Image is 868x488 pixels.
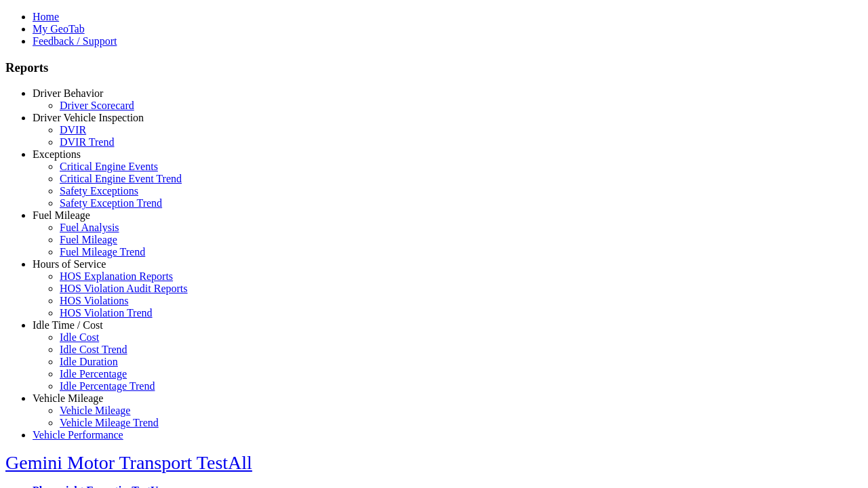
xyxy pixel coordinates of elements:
[60,331,99,343] a: Idle Cost
[60,124,86,136] a: DVIR
[60,307,153,319] a: HOS Violation Trend
[60,100,134,111] a: Driver Scorecard
[5,452,252,473] a: Gemini Motor Transport TestAll
[33,112,144,123] a: Driver Vehicle Inspection
[60,417,159,428] a: Vehicle Mileage Trend
[33,11,59,22] a: Home
[33,148,81,160] a: Exceptions
[33,209,90,221] a: Fuel Mileage
[60,197,162,209] a: Safety Exception Trend
[60,356,118,367] a: Idle Duration
[60,344,127,355] a: Idle Cost Trend
[60,270,173,282] a: HOS Explanation Reports
[60,246,145,258] a: Fuel Mileage Trend
[33,392,103,404] a: Vehicle Mileage
[60,380,155,392] a: Idle Percentage Trend
[33,319,103,331] a: Idle Time / Cost
[5,60,863,75] h3: Reports
[33,23,85,35] a: My GeoTab
[60,161,158,172] a: Critical Engine Events
[33,258,106,270] a: Hours of Service
[60,222,119,233] a: Fuel Analysis
[60,368,127,380] a: Idle Percentage
[33,35,117,47] a: Feedback / Support
[60,136,114,148] a: DVIR Trend
[60,173,182,184] a: Critical Engine Event Trend
[60,234,117,245] a: Fuel Mileage
[60,283,188,294] a: HOS Violation Audit Reports
[33,87,103,99] a: Driver Behavior
[60,185,138,197] a: Safety Exceptions
[60,295,128,306] a: HOS Violations
[60,405,130,416] a: Vehicle Mileage
[33,429,123,441] a: Vehicle Performance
